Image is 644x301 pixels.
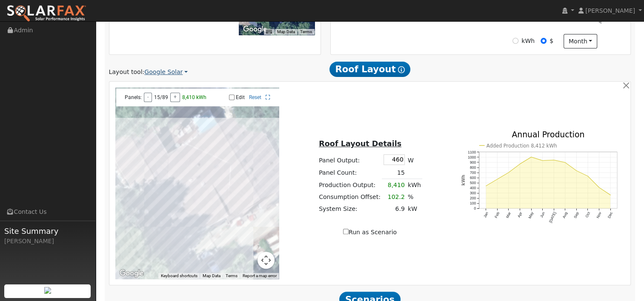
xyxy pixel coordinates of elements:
button: month [564,34,597,48]
label: Run as Scenario [343,228,397,237]
circle: onclick="" [496,179,498,180]
text: May [527,211,534,220]
a: Reset [249,94,261,100]
a: Open this area in Google Maps (opens a new window) [117,268,146,279]
text: Mar [505,211,511,219]
text: 500 [469,181,476,185]
td: Consumption Offset: [318,191,382,203]
td: kWh [406,179,422,191]
circle: onclick="" [542,160,543,161]
circle: onclick="" [519,163,520,165]
span: Panels: [125,94,142,100]
button: + [170,93,180,102]
text: Oct [584,211,591,219]
text: 1100 [468,150,476,154]
text: 100 [469,201,476,205]
text: Apr [517,211,523,218]
input: $ [541,38,547,44]
label: $ [550,37,553,45]
td: kW [406,203,422,215]
a: Terms (opens in new tab) [300,29,312,34]
td: % [406,191,422,203]
circle: onclick="" [553,159,554,161]
circle: onclick="" [598,187,600,188]
span: 15/89 [154,94,168,100]
text: Aug [561,211,568,219]
img: retrieve [44,287,51,294]
span: Roof Layout [329,62,411,77]
text: 800 [469,165,476,170]
circle: onclick="" [610,194,611,196]
text: 600 [469,176,476,180]
text: 700 [469,170,476,175]
div: [PERSON_NAME] [4,237,91,246]
a: Terms (opens in new tab) [225,273,237,278]
img: SolarFax [6,5,86,23]
td: Production Output: [318,179,382,191]
text: 0 [474,206,476,210]
text: kWh [460,175,465,185]
u: Roof Layout Details [319,139,401,148]
text: 300 [469,191,476,195]
input: kWh [512,38,518,44]
button: - [144,93,152,102]
a: Google Solar [144,68,188,77]
a: Report a map error [242,273,276,278]
span: Layout tool: [109,68,145,75]
button: Keyboard shortcuts [266,29,272,35]
text: Annual Production [512,131,584,139]
text: 400 [469,186,476,190]
circle: onclick="" [576,170,577,171]
a: Open this area in Google Maps (opens a new window) [241,24,269,35]
img: Google [117,268,146,279]
td: W [406,153,422,167]
td: 6.9 [382,203,406,215]
td: Panel Output: [318,153,382,167]
span: [PERSON_NAME] [585,7,635,14]
td: Panel Count: [318,167,382,179]
circle: onclick="" [564,162,566,163]
input: Run as Scenario [343,229,349,234]
button: Map camera controls [258,252,275,269]
span: Site Summary [4,225,91,237]
td: System Size: [318,203,382,215]
text: Dec [607,211,614,219]
text: Jan [482,211,489,219]
text: 1000 [468,155,476,159]
td: 8,410 [382,179,406,191]
i: Show Help [398,66,405,73]
text: Sep [573,211,580,219]
circle: onclick="" [530,156,532,158]
circle: onclick="" [587,176,588,177]
text: Jun [539,211,546,219]
label: kWh [521,37,535,45]
text: Feb [494,211,500,219]
button: Map Data [277,29,295,35]
label: Edit [236,94,245,100]
text: 200 [469,196,476,200]
button: Map Data [202,273,220,279]
text: 900 [469,160,476,165]
td: 15 [382,167,406,179]
button: Keyboard shortcuts [160,273,197,279]
span: 8,410 kWh [182,94,206,100]
a: Full Screen [266,94,270,100]
circle: onclick="" [485,185,487,187]
text: Added Production 8,412 kWh [486,143,557,149]
circle: onclick="" [508,172,509,173]
td: 102.2 [382,191,406,203]
text: [DATE] [548,211,557,224]
text: Nov [595,211,602,219]
img: Google [241,24,269,35]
